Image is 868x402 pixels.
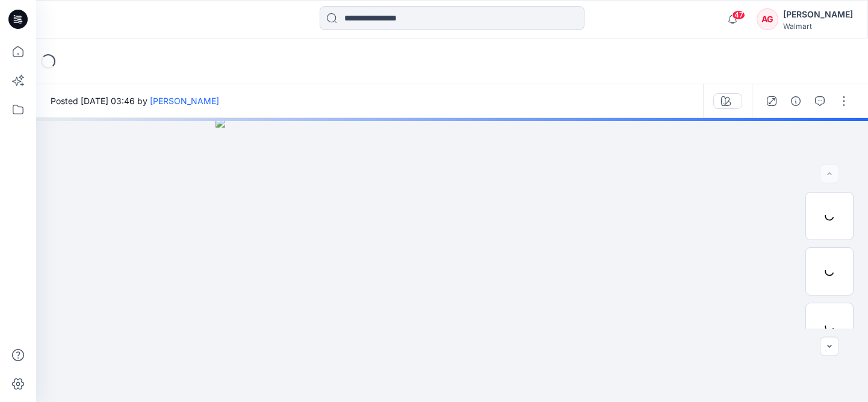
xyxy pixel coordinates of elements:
span: Posted [DATE] 03:46 by [51,94,219,107]
a: [PERSON_NAME] [150,96,219,106]
div: [PERSON_NAME] [783,7,853,22]
span: 47 [732,10,745,20]
div: AG [757,8,778,30]
img: eyJhbGciOiJIUzI1NiIsImtpZCI6IjAiLCJzbHQiOiJzZXMiLCJ0eXAiOiJKV1QifQ.eyJkYXRhIjp7InR5cGUiOiJzdG9yYW... [215,118,689,402]
button: Details [786,91,805,111]
div: Walmart [783,22,853,31]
